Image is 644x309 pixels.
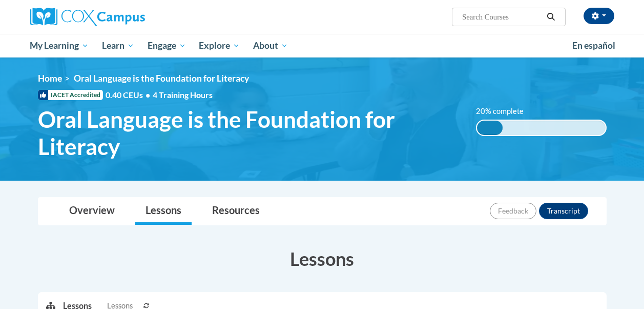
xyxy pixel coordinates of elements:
[141,34,193,57] a: Engage
[539,203,588,219] button: Transcript
[106,89,153,101] span: 0.40 CEUs
[246,34,295,57] a: About
[199,40,240,52] span: Explore
[38,106,461,160] span: Oral Language is the Foundation for Literacy
[59,198,125,225] a: Overview
[38,73,62,84] a: Home
[74,73,249,84] span: Oral Language is the Foundation for Literacy
[572,40,615,51] span: En español
[23,34,622,57] div: Main menu
[253,40,288,52] span: About
[490,203,536,219] button: Feedback
[148,40,186,52] span: Engage
[461,11,543,23] input: Search Courses
[476,106,535,117] label: 20% complete
[30,40,89,52] span: My Learning
[566,35,622,56] a: En español
[24,34,96,57] a: My Learning
[38,90,103,100] span: IACET Accredited
[95,34,141,57] a: Learn
[30,8,145,26] img: Cox Campus
[477,121,503,135] div: 20% complete
[38,246,607,272] h3: Lessons
[135,198,192,225] a: Lessons
[146,90,150,100] span: •
[30,8,215,26] a: Cox Campus
[543,11,558,23] button: Search
[584,8,614,24] button: Account Settings
[202,198,270,225] a: Resources
[192,34,246,57] a: Explore
[102,40,134,52] span: Learn
[153,90,213,100] span: 4 Training Hours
